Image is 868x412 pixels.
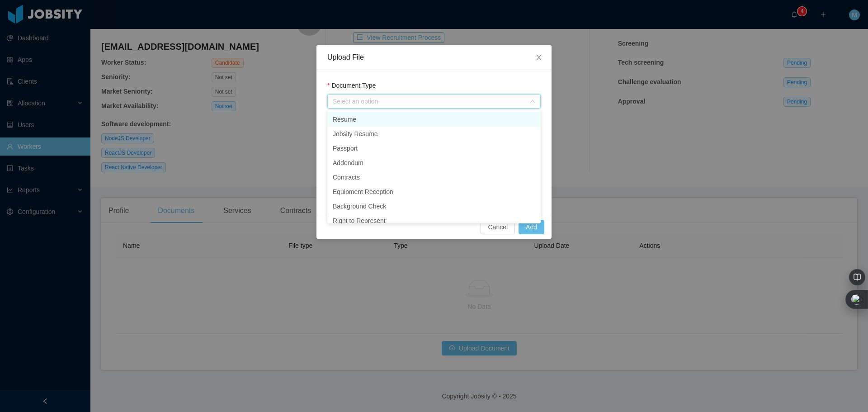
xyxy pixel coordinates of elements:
[327,141,541,156] li: Passport
[327,213,541,228] li: Right to Represent
[327,112,541,127] li: Resume
[519,220,544,234] button: Add
[327,170,541,185] li: Contracts
[535,54,542,61] i: icon: close
[526,45,552,71] button: Close
[327,127,541,141] li: Jobsity Resume
[327,82,376,89] label: Document Type
[481,220,515,234] button: Cancel
[327,156,541,170] li: Addendum
[333,97,525,106] div: Select an option
[327,52,541,62] div: Upload File
[327,199,541,213] li: Background Check
[327,185,541,199] li: Equipment Reception
[530,99,535,105] i: icon: down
